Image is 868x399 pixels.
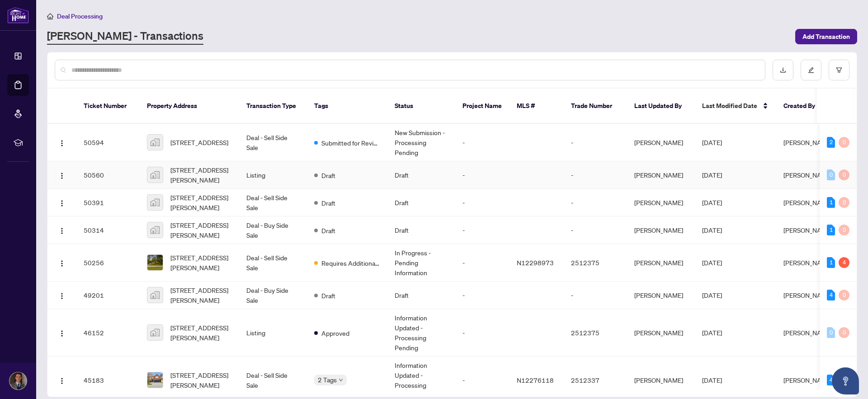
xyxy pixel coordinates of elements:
[783,138,832,146] span: [PERSON_NAME]
[564,216,627,244] td: -
[564,189,627,216] td: -
[839,197,849,208] div: 0
[839,257,849,268] div: 4
[58,140,66,147] img: Logo
[627,216,695,244] td: [PERSON_NAME]
[564,161,627,189] td: -
[517,376,554,384] span: N12276118
[55,255,69,270] button: Logo
[839,225,849,235] div: 0
[827,169,835,180] div: 0
[702,376,722,384] span: [DATE]
[307,89,387,124] th: Tags
[702,226,722,234] span: [DATE]
[627,282,695,309] td: [PERSON_NAME]
[829,60,849,80] button: filter
[564,244,627,282] td: 2512375
[76,216,140,244] td: 50314
[801,60,821,80] button: edit
[695,89,776,124] th: Last Modified Date
[239,124,307,161] td: Deal - Sell Side Sale
[455,282,509,309] td: -
[783,198,832,207] span: [PERSON_NAME]
[170,165,232,185] span: [STREET_ADDRESS][PERSON_NAME]
[76,282,140,309] td: 49201
[387,309,455,357] td: Information Updated - Processing Pending
[564,282,627,309] td: -
[147,287,163,303] img: thumbnail-img
[9,372,27,390] img: Profile Icon
[387,124,455,161] td: New Submission - Processing Pending
[839,327,849,338] div: 0
[387,244,455,282] td: In Progress - Pending Information
[387,161,455,189] td: Draft
[321,225,335,235] span: Draft
[239,244,307,282] td: Deal - Sell Side Sale
[795,29,857,44] button: Add Transaction
[58,260,66,267] img: Logo
[239,309,307,357] td: Listing
[170,220,232,240] span: [STREET_ADDRESS][PERSON_NAME]
[321,328,349,338] span: Approved
[76,309,140,357] td: 46152
[702,171,722,179] span: [DATE]
[55,223,69,237] button: Logo
[58,200,66,207] img: Logo
[387,282,455,309] td: Draft
[773,60,793,80] button: download
[455,124,509,161] td: -
[76,89,140,124] th: Ticket Number
[783,258,832,267] span: [PERSON_NAME]
[170,137,228,147] span: [STREET_ADDRESS]
[318,375,337,385] span: 2 Tags
[627,89,695,124] th: Last Updated By
[239,216,307,244] td: Deal - Buy Side Sale
[509,89,564,124] th: MLS #
[517,258,554,267] span: N12298973
[55,135,69,150] button: Logo
[387,216,455,244] td: Draft
[836,67,842,73] span: filter
[239,189,307,216] td: Deal - Sell Side Sale
[7,7,29,23] img: logo
[827,197,835,208] div: 1
[776,89,830,124] th: Created By
[147,135,163,150] img: thumbnail-img
[55,325,69,340] button: Logo
[802,29,850,44] span: Add Transaction
[783,226,832,234] span: [PERSON_NAME]
[147,255,163,270] img: thumbnail-img
[827,290,835,300] div: 4
[783,329,832,337] span: [PERSON_NAME]
[321,258,380,268] span: Requires Additional Docs
[827,327,835,338] div: 0
[455,244,509,282] td: -
[170,370,232,390] span: [STREET_ADDRESS][PERSON_NAME]
[702,138,722,146] span: [DATE]
[321,170,335,180] span: Draft
[170,253,232,272] span: [STREET_ADDRESS][PERSON_NAME]
[58,292,66,300] img: Logo
[321,138,380,148] span: Submitted for Review
[455,161,509,189] td: -
[339,378,343,382] span: down
[702,258,722,267] span: [DATE]
[55,373,69,387] button: Logo
[783,171,832,179] span: [PERSON_NAME]
[55,168,69,182] button: Logo
[57,12,103,20] span: Deal Processing
[455,309,509,357] td: -
[627,244,695,282] td: [PERSON_NAME]
[827,137,835,148] div: 2
[564,124,627,161] td: -
[387,189,455,216] td: Draft
[827,225,835,235] div: 1
[702,101,757,111] span: Last Modified Date
[839,290,849,300] div: 0
[783,291,832,299] span: [PERSON_NAME]
[702,198,722,207] span: [DATE]
[170,285,232,305] span: [STREET_ADDRESS][PERSON_NAME]
[627,124,695,161] td: [PERSON_NAME]
[147,222,163,238] img: thumbnail-img
[58,330,66,337] img: Logo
